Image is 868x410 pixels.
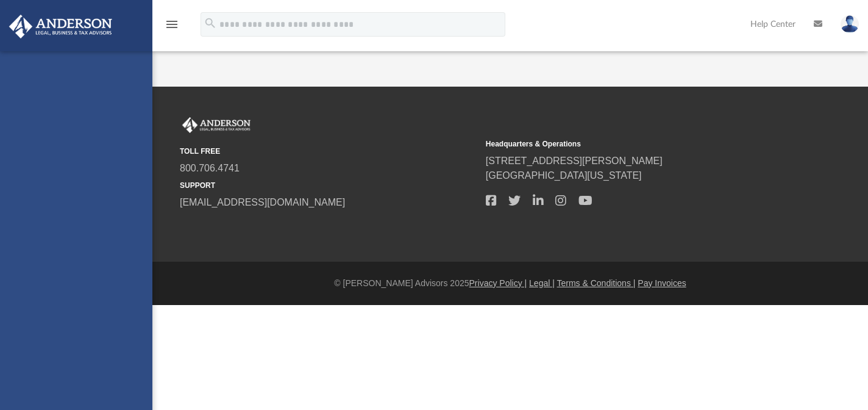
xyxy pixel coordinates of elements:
small: Headquarters & Operations [486,138,783,149]
a: Terms & Conditions | [557,278,636,288]
a: [GEOGRAPHIC_DATA][US_STATE] [486,170,642,181]
div: © [PERSON_NAME] Advisors 2025 [152,277,868,290]
small: SUPPORT [180,180,477,191]
a: Privacy Policy | [469,278,527,288]
a: [EMAIL_ADDRESS][DOMAIN_NAME] [180,197,345,207]
i: search [204,16,217,30]
img: User Pic [841,15,859,33]
img: Anderson Advisors Platinum Portal [5,15,116,38]
img: Anderson Advisors Platinum Portal [180,117,253,133]
a: 800.706.4741 [180,163,240,173]
a: Legal | [529,278,555,288]
small: TOLL FREE [180,146,477,157]
a: menu [165,23,179,32]
a: Pay Invoices [638,278,686,288]
a: [STREET_ADDRESS][PERSON_NAME] [486,156,663,166]
i: menu [165,17,179,32]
